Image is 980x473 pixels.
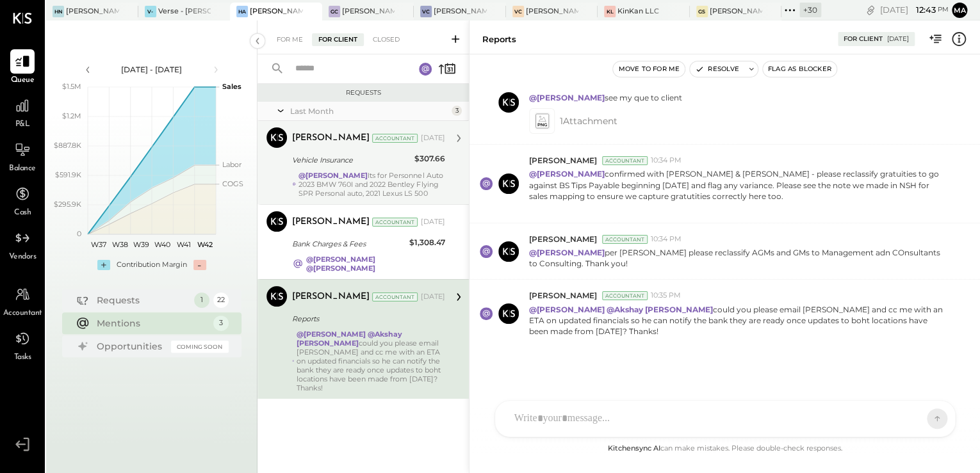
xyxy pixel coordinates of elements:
[171,341,229,353] div: Coming Soon
[710,6,763,17] div: [PERSON_NAME] Seaport
[177,240,191,249] text: W41
[1,226,44,263] a: Vendors
[297,330,402,348] strong: @Akshay [PERSON_NAME]
[292,312,441,325] div: Reports
[529,93,605,102] strong: @[PERSON_NAME]
[529,155,597,166] span: [PERSON_NAME]
[306,264,375,273] strong: @[PERSON_NAME]
[482,33,516,45] div: Reports
[844,35,883,44] div: For Client
[3,308,42,319] span: Accountant
[372,293,418,301] div: Accountant
[62,82,81,91] text: $1.5M
[193,260,206,270] div: -
[97,64,206,75] div: [DATE] - [DATE]
[421,133,445,143] div: [DATE]
[1,326,44,364] a: Tasks
[452,106,462,116] div: 3
[213,293,229,308] div: 22
[111,240,127,249] text: W38
[66,6,119,17] div: [PERSON_NAME]'s Nashville
[696,6,708,17] div: GS
[602,235,648,244] div: Accountant
[53,6,64,17] div: HN
[329,6,340,17] div: GC
[864,3,877,17] div: copy link
[117,260,187,270] div: Contribution Margin
[297,330,445,392] div: could you please email [PERSON_NAME] and cc me with an ETA on updated financials so he can notify...
[952,3,967,18] button: Ma
[54,200,81,209] text: $295.9K
[372,218,418,227] div: Accountant
[887,35,909,44] div: [DATE]
[90,240,106,249] text: W37
[604,6,616,17] div: KL
[197,240,213,249] text: W42
[298,171,445,198] div: Its for Personnel Auto 2023 BMW 760I and 2022 Bentley Flying SPR Personal auto, 2021 Lexus LS 500
[529,290,597,301] span: [PERSON_NAME]
[9,252,37,263] span: Vendors
[434,6,487,17] div: [PERSON_NAME] Confections - [GEOGRAPHIC_DATA]
[222,82,241,91] text: Sales
[880,4,949,16] div: [DATE]
[292,216,370,228] div: [PERSON_NAME]
[910,4,936,16] span: 12 : 43
[529,305,605,314] strong: @[PERSON_NAME]
[526,6,579,17] div: [PERSON_NAME] Confections - [GEOGRAPHIC_DATA]
[414,152,445,165] div: $307.66
[421,217,445,227] div: [DATE]
[97,294,188,307] div: Requests
[290,106,448,116] div: Last Month
[292,291,370,303] div: [PERSON_NAME]
[617,6,659,17] div: KinKan LLC
[409,236,445,249] div: $1,308.47
[222,160,241,169] text: Labor
[194,293,209,308] div: 1
[651,234,682,245] span: 10:34 PM
[15,119,30,131] span: P&L
[145,6,156,17] div: V-
[613,61,685,77] button: Move to for me
[9,163,36,175] span: Balance
[342,6,395,17] div: [PERSON_NAME] Causeway
[11,75,35,86] span: Queue
[529,234,597,245] span: [PERSON_NAME]
[651,156,682,166] span: 10:34 PM
[529,168,948,212] p: confirmed with [PERSON_NAME] & [PERSON_NAME] - please reclassify gratuities to go against BS Tips...
[938,5,949,14] span: pm
[97,260,110,270] div: +
[1,282,44,319] a: Accountant
[97,317,207,330] div: Mentions
[312,33,364,46] div: For Client
[529,304,948,337] p: could you please email [PERSON_NAME] and cc me with an ETA on updated financials so he can notify...
[298,171,368,180] strong: @[PERSON_NAME]
[97,340,165,353] div: Opportunities
[1,93,44,131] a: P&L
[14,207,31,219] span: Cash
[651,291,681,301] span: 10:35 PM
[529,169,605,179] strong: @[PERSON_NAME]
[366,33,406,46] div: Closed
[763,61,837,77] button: Flag as Blocker
[529,92,682,103] p: see my que to client
[560,108,617,134] span: 1 Attachment
[264,88,462,97] div: Requests
[222,179,243,188] text: COGS
[62,111,81,120] text: $1.2M
[54,141,81,150] text: $887.8K
[690,61,744,77] button: Resolve
[270,33,309,46] div: For Me
[607,305,713,314] strong: @Akshay [PERSON_NAME]
[158,6,211,17] div: Verse - [PERSON_NAME] Lankershim LLC
[602,291,648,300] div: Accountant
[297,330,366,339] strong: @[PERSON_NAME]
[1,138,44,175] a: Balance
[292,132,370,145] div: [PERSON_NAME]
[529,248,605,257] strong: @[PERSON_NAME]
[55,170,81,179] text: $591.9K
[372,134,418,143] div: Accountant
[602,156,648,165] div: Accountant
[1,182,44,219] a: Cash
[292,237,405,250] div: Bank Charges & Fees
[420,6,432,17] div: VC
